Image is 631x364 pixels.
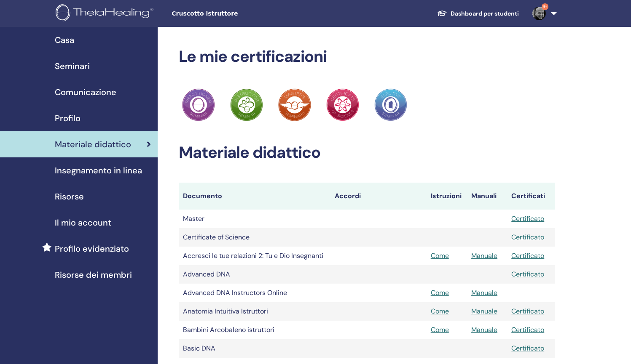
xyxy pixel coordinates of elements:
td: Accresci le tue relazioni 2: Tu e Dio Insegnanti [179,247,330,265]
img: Practitioner [326,88,359,121]
th: Istruzioni [427,183,467,210]
img: Practitioner [230,88,263,121]
span: Risorse dei membri [55,268,132,281]
a: Come [431,325,449,334]
span: Cruscotto istruttore [172,9,298,18]
a: Dashboard per studenti [430,6,526,21]
td: Advanced DNA [179,265,330,284]
td: Basic DNA [179,339,330,358]
a: Come [431,307,449,316]
th: Manuali [467,183,507,210]
a: Come [431,288,449,297]
span: Profilo [55,112,81,125]
span: Risorse [55,190,84,203]
a: Manuale [471,288,497,297]
span: Il mio account [55,216,111,229]
span: Insegnamento in linea [55,164,142,177]
a: Certificato [511,251,544,260]
td: Certificate of Science [179,228,330,247]
td: Advanced DNA Instructors Online [179,284,330,302]
img: logo.png [56,4,156,23]
a: Manuale [471,307,497,316]
a: Manuale [471,325,497,334]
span: Casa [55,34,74,46]
th: Certificati [507,183,555,210]
a: Certificato [511,307,544,316]
a: Certificato [511,214,544,223]
span: Profilo evidenziato [55,242,129,255]
a: Certificato [511,270,544,279]
span: Materiale didattico [55,138,131,151]
h2: Materiale didattico [179,143,555,162]
th: Accordi [330,183,426,210]
a: Certificato [511,344,544,353]
img: Practitioner [278,88,311,121]
a: Certificato [511,233,544,242]
img: default.jpg [532,7,546,20]
td: Bambini Arcobaleno istruttori [179,321,330,339]
span: Seminari [55,60,90,72]
a: Manuale [471,251,497,260]
th: Documento [179,183,330,210]
span: Comunicazione [55,86,116,98]
a: Come [431,251,449,260]
h2: Le mie certificazioni [179,47,555,66]
a: Certificato [511,325,544,334]
img: graduation-cap-white.svg [437,10,447,17]
td: Master [179,210,330,228]
img: Practitioner [374,88,407,121]
span: 9+ [542,3,548,10]
img: Practitioner [182,88,215,121]
td: Anatomia Intuitiva Istruttori [179,302,330,321]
